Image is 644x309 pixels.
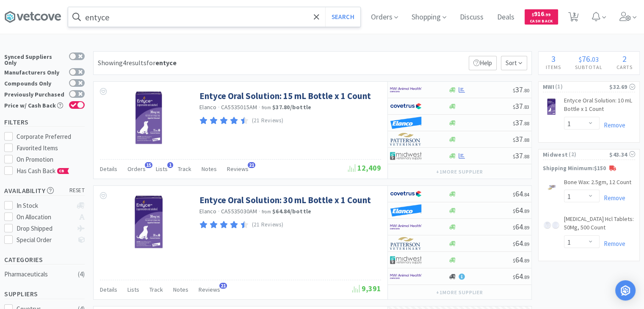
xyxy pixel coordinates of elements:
div: Pharmaceuticals [4,269,73,279]
span: 916 [532,10,550,18]
div: $43.34 [609,150,635,159]
span: Lists [127,286,139,293]
a: Deals [494,14,518,21]
h5: Availability [4,186,85,196]
h4: Items [539,63,568,71]
span: CB [58,168,66,174]
span: Track [149,286,163,293]
h4: Carts [609,63,639,71]
div: In Stock [17,201,73,211]
a: Remove [600,121,625,129]
span: ( 2 ) [568,150,609,159]
p: Shipping Minimum: $150 [539,164,639,173]
span: 37 [513,101,529,111]
span: ( 1 ) [554,83,609,91]
span: 15 [145,162,152,168]
h5: Categories [4,255,85,265]
a: Entyce Oral Solution: 10 mL Bottle x 1 Count [564,97,635,116]
span: · [218,103,220,111]
span: from [262,209,271,215]
span: reset [69,186,85,195]
a: [MEDICAL_DATA] Hcl Tablets: 50Mg, 500 Count [564,215,635,235]
span: CA5535030AM [221,207,257,215]
span: Midwest [543,150,568,159]
span: Sort [501,56,527,70]
div: Special Order [17,235,73,245]
span: 37 [513,118,529,127]
span: . 89 [523,208,529,214]
span: 64 [513,205,529,215]
img: 104bf0eb1b1841ecb85005171986b198_497491.png [121,194,176,249]
img: dc1ec1cdcd3d48f0b5f427b1d3cba860_120335.jpg [543,217,560,234]
img: cad21a4972ff45d6bc147a678ad455e5 [390,116,422,129]
span: for [146,58,177,67]
img: beb4d07f5ce341979d72c3030b112a37_119717.jpeg [543,179,560,196]
span: $ [532,12,534,17]
div: On Allocation [17,212,73,222]
div: Manufacturers Only [4,68,65,75]
img: 77fca1acd8b6420a9015268ca798ef17_1.png [390,188,422,200]
a: Bone Wax: 2.5gm, 12 Count [564,178,631,190]
span: . 99 [544,12,550,17]
a: Entyce Oral Solution: 30 mL Bottle x 1 Count [199,194,371,206]
span: $ [513,137,515,143]
h4: Subtotal [568,63,609,71]
div: Open Intercom Messenger [615,280,636,301]
span: $ [513,191,515,198]
span: $ [513,257,515,264]
a: Elanco [199,103,217,111]
span: from [262,105,271,110]
span: . 80 [523,87,529,94]
span: $ [513,104,515,110]
span: CA5535015AM [221,103,257,111]
span: Has Cash Back [17,167,69,175]
span: . 84 [523,191,529,198]
span: 64 [513,222,529,232]
span: Notes [173,286,188,293]
p: (21 Reviews) [252,116,284,125]
button: Search [325,7,360,27]
span: 37 [513,85,529,94]
span: . 88 [523,120,529,127]
span: $ [513,274,515,280]
span: Details [100,165,117,173]
span: $ [513,224,515,231]
span: $ [513,208,515,214]
span: 37 [513,151,529,160]
span: Cash Back [530,19,553,25]
span: 64 [513,255,529,265]
span: 21 [219,283,227,289]
div: ( 4 ) [78,269,85,279]
span: . 88 [523,137,529,143]
span: 9,391 [352,284,381,293]
span: 2 [622,53,627,64]
img: ce2a5850bf3042cb95f8e3c21af9dc38_497490.png [121,90,176,145]
img: 77fca1acd8b6420a9015268ca798ef17_1.png [390,100,422,113]
span: 37 [513,134,529,144]
img: f5e969b455434c6296c6d81ef179fa71_3.png [390,133,422,146]
span: 12,409 [348,163,381,173]
span: 64 [513,189,529,199]
a: Entyce Oral Solution: 15 mL Bottle x 1 Count [199,90,371,102]
span: 76 [582,53,590,64]
p: (21 Reviews) [252,221,284,229]
span: . 88 [523,153,529,160]
span: . 83 [523,104,529,110]
span: MWI [543,82,554,91]
strong: entyce [155,58,177,67]
div: Corporate Preferred [17,132,85,142]
a: Remove [600,194,625,202]
span: . 89 [523,224,529,231]
span: $ [513,153,515,160]
span: . 89 [523,274,529,280]
span: · [218,207,220,215]
img: cad21a4972ff45d6bc147a678ad455e5 [390,204,422,217]
span: . 89 [523,257,529,264]
span: Reviews [199,286,220,293]
div: Price w/ Cash Back [4,101,65,108]
span: $ [513,87,515,94]
a: Discuss [456,14,487,21]
span: Lists [156,165,168,173]
span: Notes [202,165,217,173]
img: 4dd14cff54a648ac9e977f0c5da9bc2e_5.png [390,149,422,162]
